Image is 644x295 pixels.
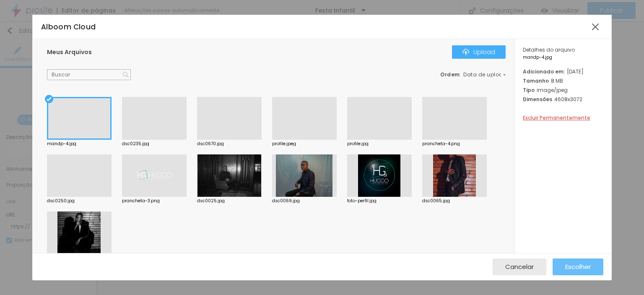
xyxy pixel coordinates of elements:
img: Icone [462,49,469,55]
div: prancheta-4.png [422,142,487,146]
input: Buscar [47,69,131,80]
div: dsc0025.jpg [197,199,262,203]
div: dsc0065.jpg [422,199,487,203]
div: dsc0250.jpg [47,199,112,203]
div: dsc0670.jpg [197,142,262,146]
span: Cancelar [505,263,534,270]
div: dsc0069.jpg [272,199,337,203]
div: profile.jpeg [272,142,337,146]
div: profile.jpg [347,142,412,146]
button: IconeUpload [452,45,506,59]
div: foto-perfil.jpg [347,199,412,203]
span: Escolher [565,263,591,270]
span: Dimensões [523,96,552,103]
div: [DATE] [523,68,603,75]
span: Meus Arquivos [47,48,92,56]
span: mandp-4.jpg [523,55,603,60]
span: Adicionado em: [523,68,565,75]
span: Tamanho [523,77,549,84]
span: Ordem [440,71,460,78]
img: Icone [123,72,129,78]
button: Escolher [553,258,603,275]
button: Cancelar [493,258,546,275]
span: Tipo [523,86,535,94]
div: mandp-4.jpg [47,142,112,146]
div: 4608x3072 [523,96,603,103]
div: dsc0235.jpg [122,142,187,146]
span: Alboom Cloud [41,22,96,32]
div: 8 MB [523,77,603,84]
div: image/jpeg [523,86,603,94]
div: prancheta-3.png [122,199,187,203]
span: Excluir Permanentemente [523,114,590,121]
span: Data de upload [463,72,507,77]
div: : [440,72,506,77]
span: Detalhes do arquivo [523,46,575,53]
div: Upload [462,49,495,55]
